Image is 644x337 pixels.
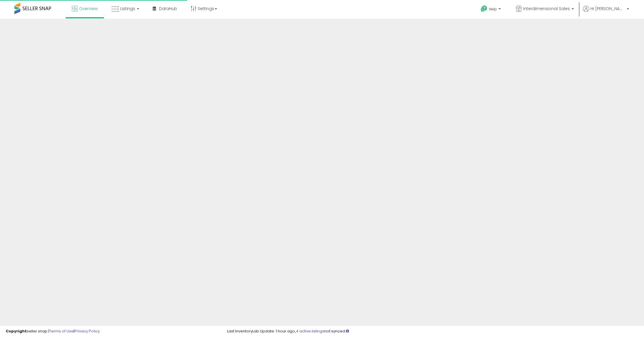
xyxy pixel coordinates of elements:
[489,7,497,11] span: Help
[120,6,135,11] span: Listings
[591,6,625,11] span: Hi [PERSON_NAME]
[159,6,177,11] span: DataHub
[583,6,629,19] a: Hi [PERSON_NAME]
[523,6,570,11] span: Interdimensional Sales
[476,1,507,19] a: Help
[79,6,98,11] span: Overview
[480,5,488,12] i: Get Help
